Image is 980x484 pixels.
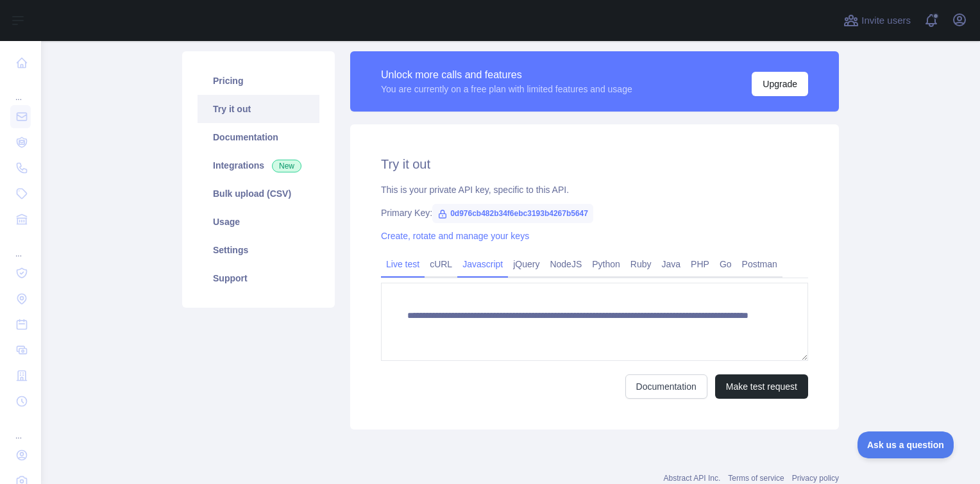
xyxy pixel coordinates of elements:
[198,208,319,236] a: Usage
[272,160,301,172] span: New
[381,183,808,196] div: This is your private API key, specific to this API.
[857,431,954,458] iframe: Toggle Customer Support
[841,10,913,31] button: Invite users
[381,83,632,96] div: You are currently on a free plan with limited features and usage
[381,254,425,274] a: Live test
[198,151,319,179] a: Integrations New
[381,206,808,219] div: Primary Key:
[10,77,31,103] div: ...
[587,254,625,274] a: Python
[861,13,911,28] span: Invite users
[198,179,319,208] a: Bulk upload (CSV)
[752,72,808,96] button: Upgrade
[508,254,545,274] a: jQuery
[10,233,31,259] div: ...
[198,236,319,264] a: Settings
[715,374,808,399] button: Make test request
[381,231,529,241] a: Create, rotate and manage your keys
[381,67,632,83] div: Unlock more calls and features
[198,264,319,292] a: Support
[198,67,319,95] a: Pricing
[457,254,508,274] a: Javascript
[425,254,457,274] a: cURL
[792,474,839,483] a: Privacy policy
[714,254,737,274] a: Go
[545,254,587,274] a: NodeJS
[625,254,657,274] a: Ruby
[625,374,707,399] a: Documentation
[686,254,714,274] a: PHP
[657,254,686,274] a: Java
[664,474,721,483] a: Abstract API Inc.
[381,155,808,173] h2: Try it out
[737,254,782,274] a: Postman
[728,474,784,483] a: Terms of service
[10,415,31,441] div: ...
[432,204,593,223] span: 0d976cb482b34f6ebc3193b4267b5647
[198,95,319,123] a: Try it out
[198,123,319,151] a: Documentation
